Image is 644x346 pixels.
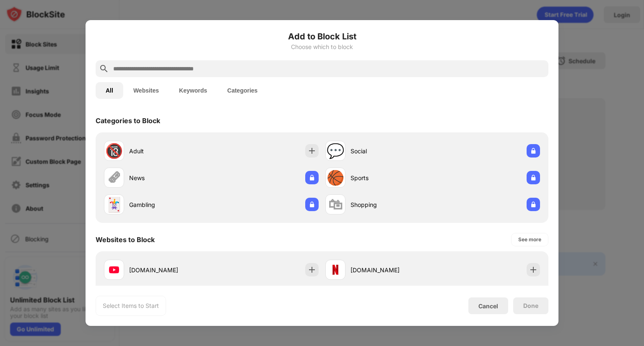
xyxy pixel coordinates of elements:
button: Categories [217,82,267,99]
div: Shopping [351,200,433,209]
img: search.svg [99,64,109,74]
div: Cancel [478,302,498,310]
div: [DOMAIN_NAME] [129,266,211,274]
img: favicons [330,265,340,275]
div: 💬 [327,142,344,160]
div: 🏀 [327,169,344,186]
div: Choose which to block [96,44,548,50]
div: Done [523,302,538,309]
div: Categories to Block [96,116,160,125]
div: [DOMAIN_NAME] [351,266,433,274]
div: Sports [351,173,433,182]
h6: Add to Block List [96,30,548,43]
div: 🃏 [105,196,123,213]
div: 🛍 [328,196,343,213]
button: All [96,82,123,99]
div: Adult [129,147,211,155]
div: See more [518,235,541,244]
div: News [129,173,211,182]
div: Select Items to Start [103,302,159,310]
img: favicons [109,265,119,275]
button: Keywords [169,82,217,99]
div: Websites to Block [96,235,155,244]
div: 🗞 [107,169,121,186]
div: Gambling [129,200,211,209]
div: 🔞 [105,142,123,160]
button: Websites [123,82,169,99]
div: Social [351,147,433,155]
